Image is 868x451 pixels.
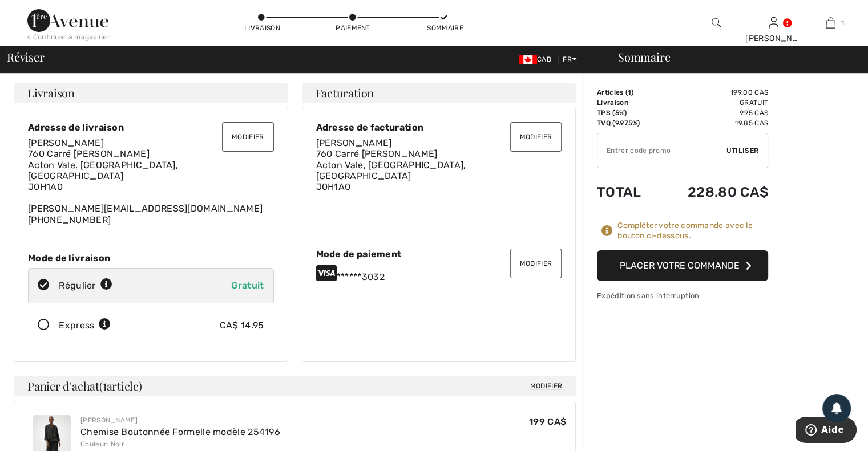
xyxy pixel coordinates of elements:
[628,88,631,96] span: 1
[519,55,556,63] span: CAD
[316,87,374,99] span: Facturation
[7,51,44,63] span: Réviser
[99,378,142,393] span: ( article)
[28,137,104,148] span: [PERSON_NAME]
[28,122,274,133] div: Adresse de livraison
[745,32,801,44] div: [PERSON_NAME]
[427,23,461,33] div: Sommaire
[597,87,657,97] td: Articles ( )
[28,253,274,263] div: Mode de livraison
[336,23,370,33] div: Paiement
[597,97,657,108] td: Livraison
[604,51,861,63] div: Sommaire
[59,319,111,332] div: Express
[841,18,844,28] span: 1
[510,122,562,152] button: Modifier
[657,87,768,97] td: 199.00 CA$
[510,249,562,278] button: Modifier
[826,16,835,30] img: Mon panier
[712,16,721,30] img: recherche
[316,148,466,192] span: 760 Carré [PERSON_NAME] Acton Vale, [GEOGRAPHIC_DATA], [GEOGRAPHIC_DATA] J0H1A0
[530,380,562,392] span: Modifier
[28,148,178,192] span: 760 Carré [PERSON_NAME] Acton Vale, [GEOGRAPHIC_DATA], [GEOGRAPHIC_DATA] J0H1A0
[316,122,562,133] div: Adresse de facturation
[27,32,110,42] div: < Continuer à magasiner
[244,23,278,33] div: Livraison
[231,280,264,291] span: Gratuit
[769,16,778,30] img: Mes infos
[597,173,657,212] td: Total
[316,137,392,148] span: [PERSON_NAME]
[27,87,75,99] span: Livraison
[27,9,108,32] img: 1ère Avenue
[529,416,566,427] span: 199 CA$
[28,137,274,225] div: [PERSON_NAME][EMAIL_ADDRESS][DOMAIN_NAME] [PHONE_NUMBER]
[802,16,858,30] a: 1
[726,145,758,156] span: Utiliser
[597,108,657,118] td: TPS (5%)
[597,118,657,128] td: TVQ (9.975%)
[222,122,273,152] button: Modifier
[769,17,778,28] a: Se connecter
[103,377,107,392] span: 1
[519,55,537,64] img: Canadian Dollar
[220,319,264,332] div: CA$ 14.95
[597,133,726,168] input: Code promo
[657,173,768,212] td: 228.80 CA$
[59,279,112,292] div: Régulier
[597,250,768,281] button: Placer votre commande
[617,221,768,241] div: Compléter votre commande avec le bouton ci-dessous.
[563,55,577,63] span: FR
[80,426,280,437] a: Chemise Boutonnée Formelle modèle 254196
[14,376,576,396] h4: Panier d'achat
[657,97,768,108] td: Gratuit
[657,118,768,128] td: 19.85 CA$
[597,290,768,301] div: Expédition sans interruption
[316,249,562,259] div: Mode de paiement
[796,417,857,445] iframe: Ouvre un widget dans lequel vous pouvez trouver plus d’informations
[80,415,280,425] div: [PERSON_NAME]
[657,108,768,118] td: 9.95 CA$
